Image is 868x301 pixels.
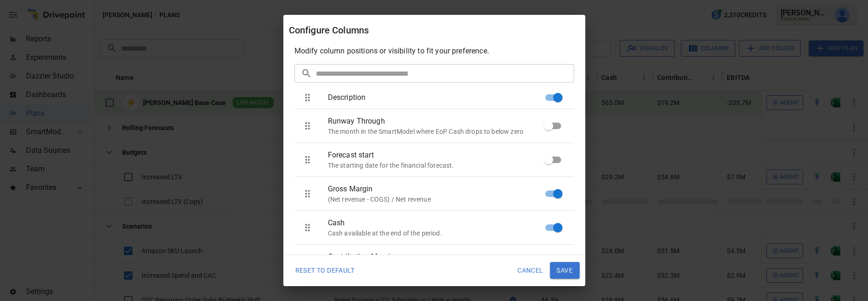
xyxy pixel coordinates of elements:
[289,23,580,38] div: Configure Columns
[328,195,552,204] p: (Net revenue - COGS) / Net revenue
[328,229,552,238] p: Cash available at the end of the period.
[328,150,552,161] span: Forecast start
[550,262,580,279] button: Save
[511,262,549,279] button: Cancel
[328,183,552,195] span: Gross Margin
[294,46,574,57] p: Modify column positions or visibility to fit your preference.
[328,251,552,262] span: Contribution Margin
[328,92,552,103] span: Description
[328,161,552,170] p: The starting date for the financial forecast.
[328,217,552,229] span: Cash
[328,127,552,136] p: The month in the SmartModel where EoP Cash drops to below zero
[289,262,361,279] button: Reset To Default
[328,116,552,127] span: Runway Through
